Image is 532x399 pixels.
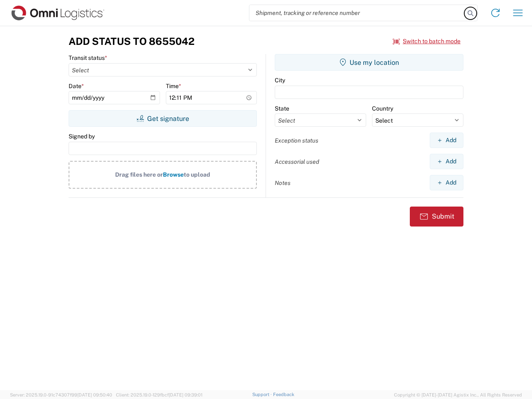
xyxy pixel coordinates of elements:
[394,391,522,399] span: Copyright © [DATE]-[DATE] Agistix Inc., All Rights Reserved
[69,133,95,140] label: Signed by
[169,392,202,397] span: [DATE] 09:39:01
[430,133,463,148] button: Add
[69,35,195,47] h3: Add Status to 8655042
[115,171,163,178] span: Drag files here or
[430,154,463,169] button: Add
[77,392,112,397] span: [DATE] 09:50:40
[252,392,273,397] a: Support
[410,207,463,227] button: Submit
[163,171,184,178] span: Browse
[249,5,465,21] input: Shipment, tracking or reference number
[69,82,84,90] label: Date
[116,392,202,397] span: Client: 2025.19.0-129fbcf
[69,110,257,127] button: Get signature
[275,158,319,165] label: Accessorial used
[372,105,393,112] label: Country
[275,76,285,84] label: City
[275,105,289,112] label: State
[10,392,112,397] span: Server: 2025.19.0-91c74307f99
[273,392,294,397] a: Feedback
[393,34,461,48] button: Switch to batch mode
[275,54,463,71] button: Use my location
[430,175,463,190] button: Add
[69,54,107,62] label: Transit status
[184,171,210,178] span: to upload
[275,179,291,187] label: Notes
[166,82,181,90] label: Time
[275,137,318,144] label: Exception status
